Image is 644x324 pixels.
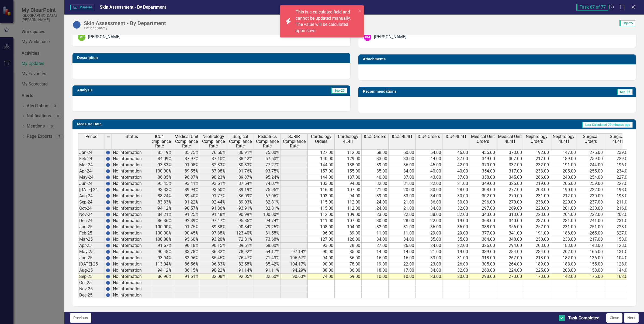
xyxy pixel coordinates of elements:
td: 308.00 [469,187,496,193]
span: Sep-25 [331,88,347,94]
td: 40.00 [416,168,442,174]
td: 39.00 [362,193,389,199]
td: 337.00 [496,162,523,168]
td: 33.00 [389,193,416,199]
td: 30.00 [442,199,469,205]
td: 147.00 [550,149,577,156]
img: BgCOk07PiH71IgAAAABJRU5ErkJggg== [106,169,110,173]
td: 108.00 [308,224,335,230]
td: 100.00% [146,224,173,230]
td: 80.33% [227,162,254,168]
td: Dec-24 [78,218,105,224]
td: 186.00 [550,230,577,236]
td: 30.00 [416,187,442,193]
div: Skin Assessment - By Department [84,20,166,26]
td: 296.00 [469,199,496,205]
td: 157.00 [308,168,335,174]
td: 90.23% [200,174,227,181]
td: 233.00 [523,168,550,174]
td: 85.75% [173,149,200,156]
td: 73.68% [254,236,281,243]
img: BgCOk07PiH71IgAAAABJRU5ErkJggg== [106,206,110,211]
td: 203.00 [523,187,550,193]
td: Feb-24 [78,156,105,162]
td: 89.88% [200,224,227,230]
td: 219.00 [523,181,550,187]
td: No Information [112,236,152,243]
td: 11.00 [362,230,389,236]
td: 190.00 [550,187,577,193]
td: 112.00 [308,212,335,218]
td: 89.40% [173,193,200,199]
td: 36.00 [416,224,442,230]
td: 67.50% [254,156,281,162]
td: 20.00 [389,187,416,193]
td: 358.00 [469,174,496,181]
img: No Information [72,20,81,29]
td: 93.20% [200,236,227,243]
td: 373.00 [496,149,523,156]
td: 91.25% [173,212,200,218]
td: No Information [112,168,152,174]
td: Oct-24 [78,205,105,212]
td: 115.00 [308,199,335,205]
td: 42.00 [442,162,469,168]
td: 435.00 [469,149,496,156]
td: 31.00 [389,181,416,187]
td: 217.00 [523,156,550,162]
td: 94.12% [146,205,173,212]
td: 204.00 [550,212,577,218]
td: 33.00 [389,156,416,162]
td: 93.41% [173,181,200,187]
td: 93.33% [146,162,173,168]
td: 144.00 [308,174,335,181]
td: 21.00 [362,187,389,193]
img: BgCOk07PiH71IgAAAABJRU5ErkJggg== [106,181,110,186]
td: 313.00 [496,212,523,218]
td: 127.00 [308,236,335,243]
td: 277.00 [496,187,523,193]
td: 21.00 [389,205,416,212]
td: 86.36% [146,218,173,224]
td: 349.00 [469,156,496,162]
td: 89.03% [227,199,254,205]
td: 112.00 [335,205,362,212]
img: 8DAGhfEEPCf229AAAAAElFTkSuQmCC [106,135,110,139]
td: 237.00 [577,199,604,205]
span: Skin Assessment - By Department [100,5,166,10]
td: 231.00 [604,218,631,224]
td: 356.00 [496,224,523,230]
td: 32.00 [362,181,389,187]
td: 95.45% [146,181,173,187]
td: 368.00 [469,218,496,224]
td: 155.00 [335,168,362,174]
td: 341.00 [496,230,523,236]
td: 104.00 [335,224,362,230]
td: 270.00 [496,199,523,205]
td: 30.00 [362,218,389,224]
td: No Information [112,224,152,230]
td: 103.00 [308,193,335,199]
td: 30.00 [442,193,469,199]
td: 129.00 [335,156,362,162]
td: 196.00 [604,162,631,168]
td: 36.00 [442,224,469,230]
td: 86.09% [227,193,254,199]
td: 234.00 [604,168,631,174]
td: 90.99% [227,212,254,218]
td: 37.00 [389,174,416,181]
td: 36.00 [416,199,442,205]
td: 138.00 [335,162,362,168]
td: No Information [112,187,152,193]
td: 32.00 [442,212,469,218]
td: 231.00 [550,224,577,230]
td: 34.00 [416,205,442,212]
td: 227.00 [604,181,631,187]
td: 87.97% [173,156,200,162]
td: 87.64% [227,181,254,187]
td: 220.00 [523,205,550,212]
td: 91.77% [200,193,227,199]
td: 140.00 [308,156,335,162]
td: Nov-24 [78,212,105,218]
td: 115.00 [308,205,335,212]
